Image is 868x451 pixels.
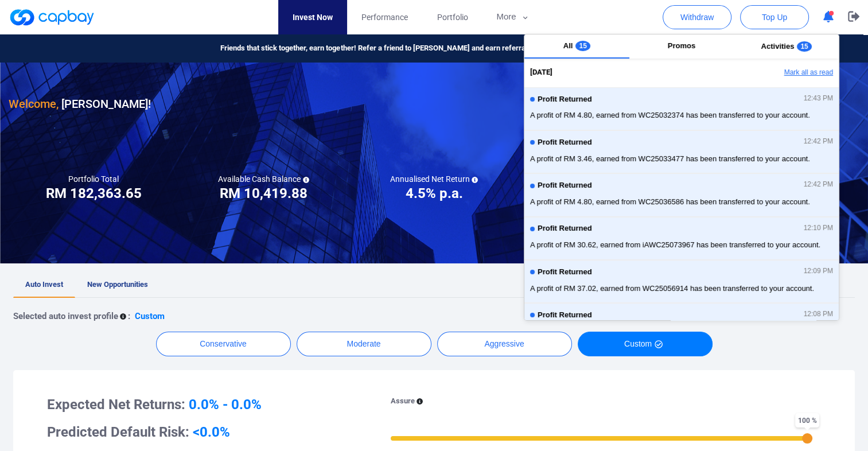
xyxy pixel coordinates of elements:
h3: RM 182,363.65 [46,184,142,203]
span: Promos [668,41,695,50]
h3: Predicted Default Risk: [47,423,360,441]
button: Profit Returned12:43 PMA profit of RM 4.80, earned from WC25032374 has been transferred to your a... [524,87,839,130]
span: 12:42 PM [804,181,833,189]
span: Profit Returned [538,95,592,104]
span: All [563,41,573,50]
span: [DATE] [530,67,552,79]
span: <0.0% [193,424,230,440]
span: Activities [761,42,795,50]
button: Conservative [156,332,291,356]
h3: Expected Net Returns: [47,395,360,414]
span: Profit Returned [538,224,592,233]
button: Activities15 [734,34,839,59]
span: Profit Returned [538,268,592,277]
span: A profit of RM 30.62, earned from iAWC25073967 has been transferred to your account. [530,239,833,251]
span: A profit of RM 37.02, earned from WC25056914 has been transferred to your account. [530,283,833,294]
p: Assure [391,395,415,407]
span: Performance [361,11,408,24]
span: 12:43 PM [804,95,833,103]
h5: Available Cash Balance [218,174,309,184]
span: 12:42 PM [804,138,833,146]
span: Profit Returned [538,311,592,320]
button: Profit Returned12:09 PMA profit of RM 37.02, earned from WC25056914 has been transferred to your ... [524,260,839,303]
span: 100 % [795,413,819,427]
span: 12:09 PM [804,267,833,275]
span: 15 [797,41,811,52]
span: Profit Returned [538,181,592,190]
h5: Portfolio Total [68,174,119,184]
button: All15 [524,34,629,59]
span: Friends that stick together, earn together! Refer a friend to [PERSON_NAME] and earn referral rew... [220,42,574,55]
span: New Opportunities [87,280,148,289]
button: Withdraw [663,5,731,29]
p: Custom [135,309,165,323]
button: Moderate [297,332,431,356]
button: Aggressive [437,332,572,356]
button: Profit Returned12:42 PMA profit of RM 4.80, earned from WC25036586 has been transferred to your a... [524,173,839,216]
span: Welcome, [9,97,59,111]
p: Selected auto invest profile [13,309,118,323]
h5: Annualised Net Return [390,174,478,184]
button: Profit Returned12:10 PMA profit of RM 30.62, earned from iAWC25073967 has been transferred to you... [524,217,839,260]
span: A profit of RM 4.80, earned from WC25036586 has been transferred to your account. [530,196,833,208]
span: Portfolio [437,11,468,24]
button: Profit Returned12:42 PMA profit of RM 3.46, earned from WC25033477 has been transferred to your a... [524,130,839,173]
button: Profit Returned12:08 PMA profit of RM 4.26, earned from iAWC25071810 has been transferred to your... [524,303,839,346]
h3: [PERSON_NAME] ! [9,95,151,113]
span: A profit of RM 4.80, earned from WC25032374 has been transferred to your account. [530,110,833,121]
span: Auto Invest [25,280,63,289]
button: Promos [629,34,734,59]
span: Profit Returned [538,138,592,147]
h3: 4.5% p.a. [405,184,462,203]
p: : [128,309,130,323]
span: Top Up [762,11,787,23]
span: 15 [575,41,590,51]
span: 12:10 PM [804,224,833,232]
h3: RM 10,419.88 [220,184,308,203]
button: Mark all as read [715,63,839,83]
span: 0.0% - 0.0% [189,396,262,413]
button: Custom [578,332,713,356]
button: Top Up [740,5,809,29]
span: A profit of RM 3.46, earned from WC25033477 has been transferred to your account. [530,153,833,165]
span: 12:08 PM [804,310,833,318]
